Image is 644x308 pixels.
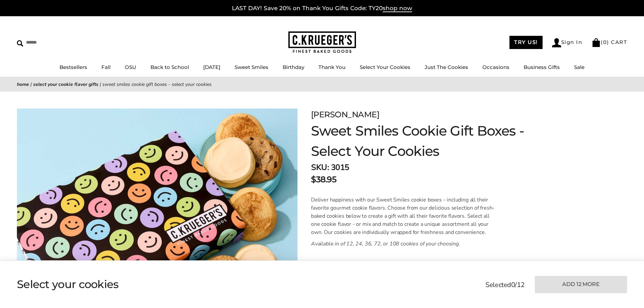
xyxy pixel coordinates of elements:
[235,64,268,70] a: Sweet Smiles
[482,64,509,70] a: Occasions
[311,196,496,236] p: Deliver happiness with our Sweet Smiles cookie boxes – including all their favorite gourmet cooki...
[283,64,304,70] a: Birthday
[33,81,98,88] a: Select Your Cookie Flavor Gifts
[360,64,410,70] a: Select Your Cookies
[524,64,560,70] a: Business Gifts
[17,80,627,88] nav: breadcrumbs
[552,38,582,47] a: Sign In
[574,64,585,70] a: Sale
[100,81,101,88] span: |
[232,5,412,12] a: LAST DAY! Save 20% on Thank You Gifts Code: TY20shop now
[203,64,220,70] a: [DATE]
[17,37,97,48] input: Search
[509,36,543,49] a: TRY US!
[311,173,336,186] p: $38.95
[592,38,601,47] img: Bag
[288,31,356,53] img: C.KRUEGER'S
[552,38,561,47] img: Account
[311,162,329,173] strong: SKU:
[383,5,412,12] span: shop now
[425,64,468,70] a: Just The Cookies
[102,81,212,88] span: Sweet Smiles Cookie Gift Boxes - Select Your Cookies
[311,121,528,161] h1: Sweet Smiles Cookie Gift Boxes - Select Your Cookies
[59,64,87,70] a: Bestsellers
[517,280,525,289] span: 12
[125,64,136,70] a: OSU
[485,280,525,290] p: Selected /
[17,81,29,88] a: Home
[101,64,111,70] a: Fall
[17,40,23,47] img: Search
[331,162,349,173] span: 3015
[318,64,345,70] a: Thank You
[150,64,189,70] a: Back to School
[511,280,515,289] span: 0
[30,81,32,88] span: |
[311,240,460,247] em: Available in of 12, 24, 36, 72, or 108 cookies of your choosing.
[535,276,627,293] button: Add 12 more
[592,39,627,45] a: (0) CART
[311,109,528,121] p: [PERSON_NAME]
[5,282,70,303] iframe: Sign Up via Text for Offers
[603,39,607,45] span: 0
